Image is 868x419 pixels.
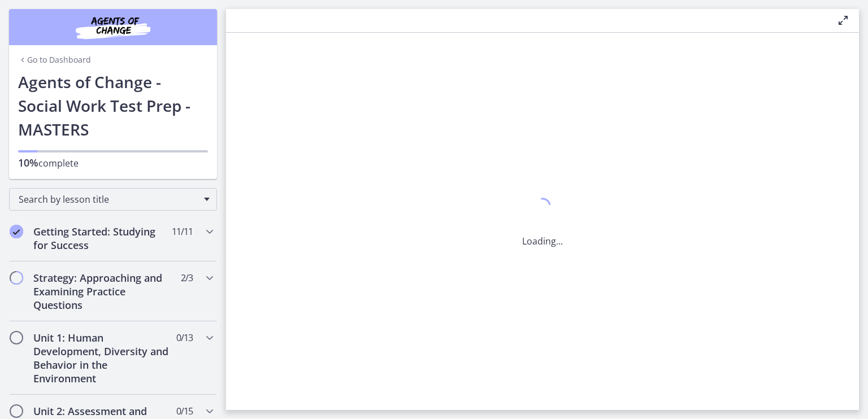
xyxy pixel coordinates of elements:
span: Search by lesson title [19,193,198,206]
h1: Agents of Change - Social Work Test Prep - MASTERS [18,70,208,141]
div: 1 [522,195,563,221]
p: Loading... [522,234,563,248]
span: 11 / 11 [172,225,193,238]
span: 10% [18,156,38,169]
span: 2 / 3 [181,271,193,285]
p: complete [18,156,208,170]
span: 0 / 13 [176,331,193,344]
h2: Getting Started: Studying for Success [33,225,171,252]
div: Search by lesson title [9,188,217,211]
h2: Strategy: Approaching and Examining Practice Questions [33,271,171,312]
span: 0 / 15 [176,404,193,418]
h2: Unit 1: Human Development, Diversity and Behavior in the Environment [33,331,171,385]
img: Agents of Change [45,14,181,41]
i: Completed [10,225,23,238]
a: Go to Dashboard [18,54,91,66]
